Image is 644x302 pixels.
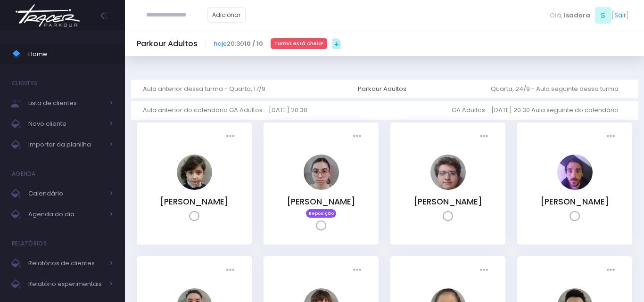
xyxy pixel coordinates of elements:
h4: Agenda [12,164,36,183]
img: Gabriel Noal Oliva [557,155,593,190]
img: Alice simarelli [177,155,212,190]
span: Importar da planilha [28,139,104,151]
div: [ ] [546,5,632,26]
a: [PERSON_NAME] [413,196,482,207]
strong: 10 / 10 [244,39,263,48]
span: Novo cliente [28,118,104,130]
a: [PERSON_NAME] [287,196,355,207]
img: Erick Finger [430,155,466,190]
a: hoje [214,39,227,48]
a: Sair [614,10,626,20]
span: 20:30 [214,39,263,49]
span: S [595,7,611,24]
img: Ana Luiza Puglia [304,155,339,190]
span: Relatórios de clientes [28,257,104,269]
span: Lista de clientes [28,97,104,109]
div: Parkour Adultos [358,84,406,94]
div: Turma está cheia! [271,38,328,49]
h4: Relatórios [12,234,47,253]
a: Quarta, 24/9 - Aula seguinte dessa turma [491,80,626,98]
span: Olá, [550,11,562,20]
span: Relatório experimentais [28,278,104,290]
a: Alice simarelli [177,183,212,192]
h5: Parkour Adultos [137,39,198,49]
span: Agenda do dia [28,208,104,220]
a: Gabriel Noal Oliva [557,183,593,192]
a: Erick Finger [430,183,466,192]
a: [PERSON_NAME] [160,196,229,207]
a: Ana Luiza Puglia [304,183,339,192]
a: [PERSON_NAME] [540,196,609,207]
a: Aula anterior do calendário GA Adultos - [DATE] 20:30 [143,101,315,120]
a: GA Adultos - [DATE] 20:30 Aula seguinte do calendário [452,101,626,120]
a: Aula anterior dessa turma - Quarta, 17/9 [143,80,273,98]
a: Adicionar [207,7,246,23]
span: Isadora [564,11,590,20]
h4: Clientes [12,74,37,93]
span: Calendário [28,188,104,200]
span: Reposição [306,209,336,218]
span: Home [28,48,113,60]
